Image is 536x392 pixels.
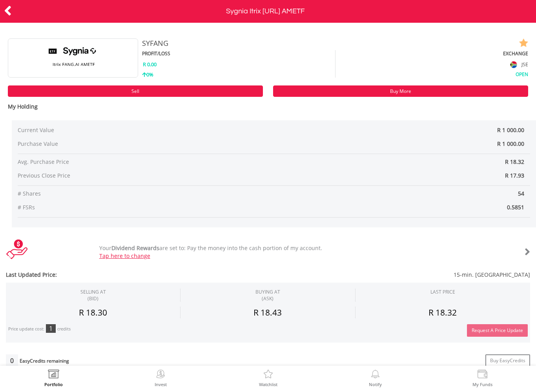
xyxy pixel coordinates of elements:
[111,244,159,252] b: Dividend Rewards
[505,172,524,179] span: R 17.93
[472,370,492,387] a: My Funds
[259,370,277,387] a: Watchlist
[44,370,63,387] a: Portfolio
[142,38,432,49] div: SYFANG
[155,382,167,387] label: Invest
[369,382,382,387] label: Notify
[472,382,492,387] label: My Funds
[18,172,274,180] span: Previous Close Price
[47,370,60,381] img: View Portfolio
[259,382,277,387] label: Watchlist
[519,38,528,48] img: watchlist
[79,307,107,318] span: R 18.30
[8,326,44,332] div: Price update cost:
[93,244,487,260] div: Your are set to: Pay the money into the cash portion of my account.
[18,126,231,134] span: Current Value
[80,295,106,302] span: (BID)
[476,370,489,381] img: View Funds
[6,354,18,367] div: 0
[335,70,528,78] div: OPEN
[497,140,524,147] span: R 1 000.00
[255,295,280,302] span: (ASK)
[274,190,530,198] span: 54
[369,370,381,381] img: View Notifications
[497,126,524,134] span: R 1 000.00
[369,370,382,387] a: Notify
[505,158,524,165] span: R 18.32
[262,370,274,381] img: Watchlist
[273,85,528,97] a: Buy More
[510,61,517,68] img: flag
[18,158,274,166] span: Avg. Purchase Price
[428,307,457,318] span: R 18.32
[44,382,63,387] label: Portfolio
[335,50,528,57] div: EXCHANGE
[253,307,282,318] span: R 18.43
[274,203,530,211] span: 0.5851
[18,140,231,148] span: Purchase Value
[430,289,455,295] div: LAST PRICE
[20,358,69,365] div: EasyCredits remaining
[155,370,167,381] img: Invest Now
[80,289,106,302] div: SELLING AT
[57,326,71,332] div: credits
[46,324,56,333] div: 1
[18,203,274,211] span: # FSRs
[521,61,528,68] span: JSE
[485,354,530,367] a: Buy EasyCredits
[8,85,263,97] a: Sell
[18,190,274,198] span: # Shares
[255,289,280,302] span: BUYING AT
[142,50,335,57] div: PROFIT/LOSS
[44,38,102,78] img: EQU.ZA.SYFANG.png
[142,71,335,78] div: 0%
[6,271,224,279] span: Last Updated Price:
[143,61,157,68] span: R 0.00
[99,252,150,260] a: Tap here to change
[224,271,530,279] span: 15-min. [GEOGRAPHIC_DATA]
[467,324,528,337] button: Request A Price Update
[155,370,167,387] a: Invest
